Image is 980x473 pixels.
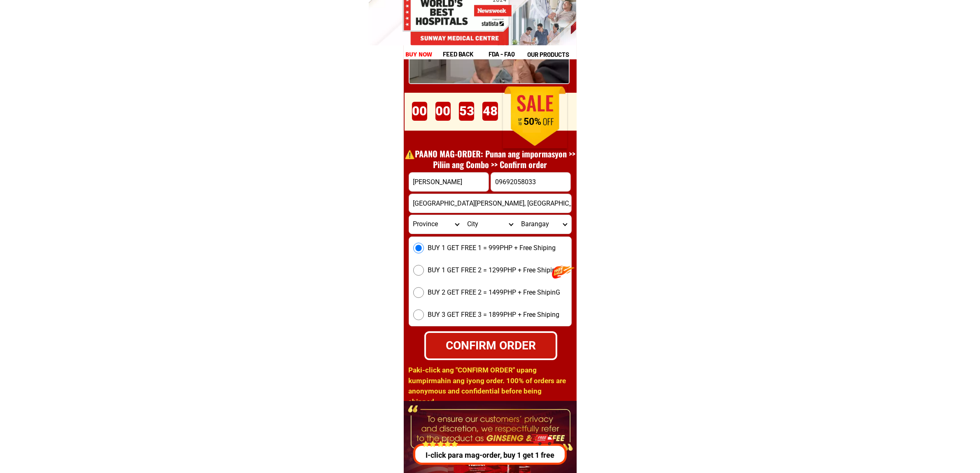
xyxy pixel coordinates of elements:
h1: buy now [405,50,433,59]
div: CONFIRM ORDER [426,337,556,354]
p: I-click para mag-order, buy 1 get 1 free [410,450,568,461]
input: Input full_name [409,173,489,191]
h1: our products [527,50,575,59]
input: Input phone_number [491,173,570,191]
h1: 50% [512,116,553,128]
input: BUY 2 GET FREE 2 = 1499PHP + Free ShipinG [413,287,424,298]
h1: Paki-click ang "CONFIRM ORDER" upang kumpirmahin ang iyong order. 100% of orders are anonymous an... [409,365,571,407]
span: BUY 1 GET FREE 1 = 999PHP + Free Shiping [428,243,556,253]
h1: ORDER DITO [433,88,563,124]
select: Select commune [517,215,571,234]
input: BUY 3 GET FREE 3 = 1899PHP + Free Shiping [413,309,424,320]
input: BUY 1 GET FREE 1 = 999PHP + Free Shiping [413,243,424,253]
select: Select province [409,215,463,234]
select: Select district [463,215,517,234]
span: BUY 1 GET FREE 2 = 1299PHP + Free Shiping [428,265,560,275]
h1: ⚠️️PAANO MAG-ORDER: Punan ang impormasyon >> Piliin ang Combo >> Confirm order [400,148,580,170]
h1: feed back [443,49,487,59]
span: BUY 2 GET FREE 2 = 1499PHP + Free ShipinG [428,288,561,297]
input: BUY 1 GET FREE 2 = 1299PHP + Free Shiping [413,265,424,276]
input: Input address [409,194,571,213]
h1: fda - FAQ [489,49,535,59]
span: BUY 3 GET FREE 3 = 1899PHP + Free Shiping [428,310,560,320]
